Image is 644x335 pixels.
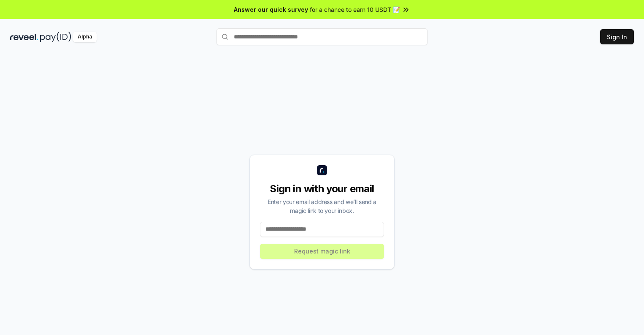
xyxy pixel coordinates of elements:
[260,182,384,196] div: Sign in with your email
[310,5,400,14] span: for a chance to earn 10 USDT 📝
[10,32,38,42] img: reveel_dark
[317,165,327,175] img: logo_small
[234,5,308,14] span: Answer our quick survey
[260,197,384,215] div: Enter your email address and we’ll send a magic link to your inbox.
[600,29,634,44] button: Sign In
[40,32,71,42] img: pay_id
[73,32,97,42] div: Alpha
